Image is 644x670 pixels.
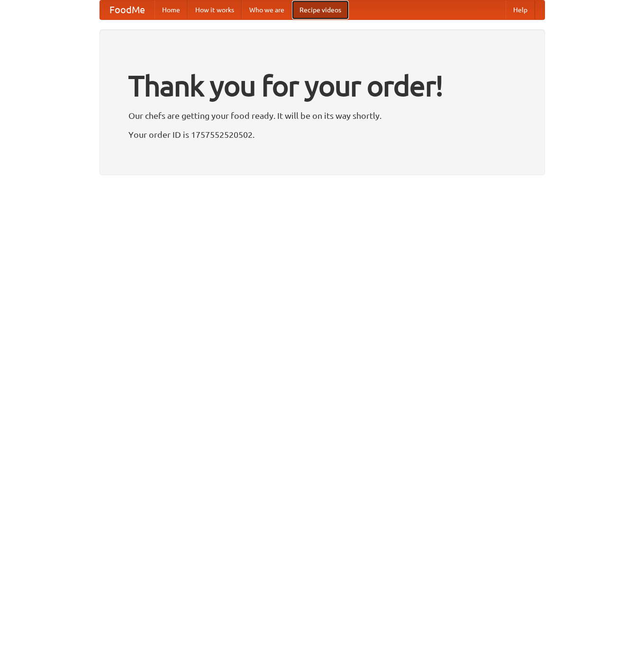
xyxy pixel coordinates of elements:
[128,108,516,123] p: Our chefs are getting your food ready. It will be on its way shortly.
[154,0,188,19] a: Home
[100,0,154,19] a: FoodMe
[242,0,292,19] a: Who we are
[292,0,349,19] a: Recipe videos
[128,63,516,108] h1: Thank you for your order!
[506,0,535,19] a: Help
[128,127,516,142] p: Your order ID is 1757552520502.
[188,0,242,19] a: How it works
